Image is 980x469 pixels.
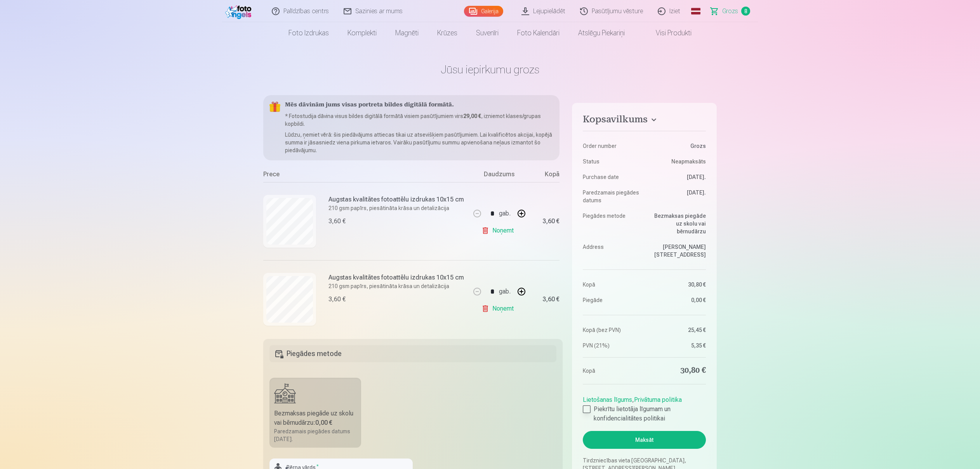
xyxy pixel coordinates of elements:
[648,326,706,334] dd: 25,45 €
[583,281,641,288] dt: Kopā
[263,63,717,76] h1: Jūsu iepirkumu grozs
[269,345,556,362] h5: Piegādes metode
[648,173,706,181] dd: [DATE].
[464,6,503,17] a: Galerija
[634,396,682,403] a: Privātuma politika
[285,101,553,109] h5: Mēs dāvinām jums visas portreta bildes digitālā formātā.
[648,342,706,349] dd: 5,35 €
[499,204,511,223] div: gab.
[528,170,560,182] div: Kopā
[583,142,641,150] dt: Order number
[463,113,481,119] b: 29,00 €
[648,212,706,235] dd: Bezmaksas piegāde uz skolu vai bērnudārzu
[583,114,706,128] button: Kopsavilkums
[315,419,332,426] b: 0,00 €
[274,409,356,427] div: Bezmaksas piegāde uz skolu vai bērnudārzu :
[583,365,641,376] dt: Kopā
[569,22,634,44] a: Atslēgu piekariņi
[263,170,470,182] div: Prece
[648,142,706,150] dd: Grozs
[328,195,464,204] h6: Augstas kvalitātes fotoattēlu izdrukas 10x15 cm
[274,427,356,443] div: Paredzamais piegādes datums [DATE].
[634,22,701,44] a: Visi produkti
[328,282,464,290] p: 210 gsm papīrs, piesātināta krāsa un detalizācija
[328,273,464,282] h6: Augstas kvalitātes fotoattēlu izdrukas 10x15 cm
[648,243,706,259] dd: [PERSON_NAME][STREET_ADDRESS]
[279,22,338,44] a: Foto izdrukas
[583,326,641,334] dt: Kopā (bez PVN)
[285,112,553,128] p: * Fotostudija dāvina visus bildes digitālā formātā visiem pasūtījumiem virs , izniemot klases/gru...
[741,7,750,16] span: 8
[508,22,569,44] a: Foto kalendāri
[648,296,706,304] dd: 0,00 €
[583,405,706,423] label: Piekrītu lietotāja līgumam un konfidencialitātes politikai
[583,396,632,403] a: Lietošanas līgums
[583,392,706,423] div: ,
[481,301,517,316] a: Noņemt
[499,282,511,301] div: gab.
[722,7,738,16] span: Grozs
[328,204,464,212] p: 210 gsm papīrs, piesātināta krāsa un detalizācija
[648,281,706,288] dd: 30,80 €
[583,189,641,204] dt: Paredzamais piegādes datums
[583,158,641,165] dt: Status
[583,173,641,181] dt: Purchase date
[328,217,346,226] div: 3,60 €
[386,22,428,44] a: Magnēti
[583,212,641,235] dt: Piegādes metode
[648,365,706,376] dd: 30,80 €
[542,219,560,224] div: 3,60 €
[470,170,528,182] div: Daudzums
[671,158,706,165] span: Neapmaksāts
[428,22,467,44] a: Krūzes
[583,296,641,304] dt: Piegāde
[481,223,517,238] a: Noņemt
[338,22,386,44] a: Komplekti
[328,295,346,304] div: 3,60 €
[225,3,254,19] img: /fa1
[583,342,641,349] dt: PVN (21%)
[542,297,560,302] div: 3,60 €
[467,22,508,44] a: Suvenīri
[583,431,706,449] button: Maksāt
[583,243,641,259] dt: Address
[648,189,706,204] dd: [DATE].
[285,131,553,154] p: Lūdzu, ņemiet vērā: šis piedāvājums attiecas tikai uz atsevišķiem pasūtījumiem. Lai kvalificētos ...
